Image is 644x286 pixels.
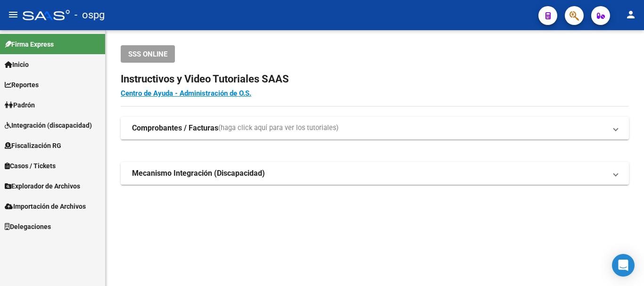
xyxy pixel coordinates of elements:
[218,123,339,133] span: (haga click aquí para ver los tutoriales)
[5,39,54,49] span: Firma Express
[5,100,35,110] span: Padrón
[5,59,29,70] span: Inicio
[5,161,56,171] span: Casos / Tickets
[121,45,175,63] button: SSS ONLINE
[5,181,80,191] span: Explorador de Archivos
[121,117,629,139] mat-expansion-panel-header: Comprobantes / Facturas(haga click aquí para ver los tutoriales)
[121,162,629,185] mat-expansion-panel-header: Mecanismo Integración (Discapacidad)
[8,9,19,20] mat-icon: menu
[5,140,61,151] span: Fiscalización RG
[74,5,105,25] span: - ospg
[612,254,635,277] div: Open Intercom Messenger
[121,89,251,98] a: Centro de Ayuda - Administración de O.S.
[132,168,265,179] strong: Mecanismo Integración (Discapacidad)
[132,123,218,133] strong: Comprobantes / Facturas
[625,9,636,20] mat-icon: person
[5,80,39,90] span: Reportes
[5,221,51,232] span: Delegaciones
[5,120,92,131] span: Integración (discapacidad)
[121,70,629,88] h2: Instructivos y Video Tutoriales SAAS
[128,50,167,58] span: SSS ONLINE
[5,201,86,212] span: Importación de Archivos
